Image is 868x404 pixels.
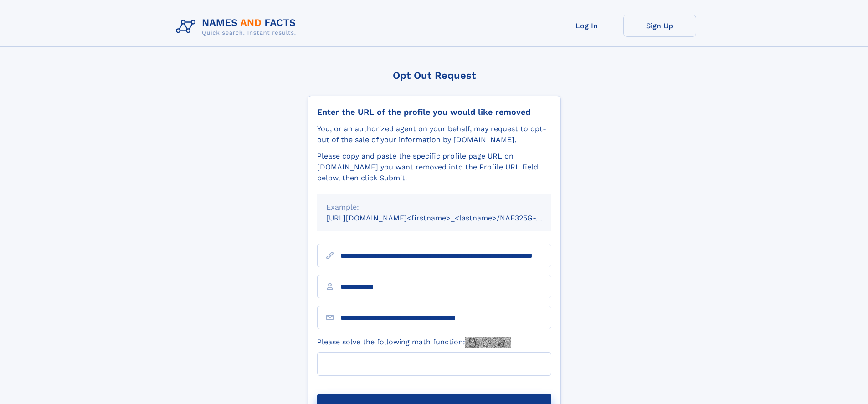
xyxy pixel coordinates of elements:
[317,107,551,117] div: Enter the URL of the profile you would like removed
[172,15,303,39] img: Logo Names and Facts
[317,337,511,348] label: Please solve the following math function:
[623,15,696,37] a: Sign Up
[317,123,551,145] div: You, or an authorized agent on your behalf, may request to opt-out of the sale of your informatio...
[308,70,561,81] div: Opt Out Request
[550,15,623,37] a: Log In
[326,214,569,222] small: [URL][DOMAIN_NAME]<firstname>_<lastname>/NAF325G-xxxxxxxx
[326,202,542,213] div: Example:
[317,151,551,184] div: Please copy and paste the specific profile page URL on [DOMAIN_NAME] you want removed into the Pr...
